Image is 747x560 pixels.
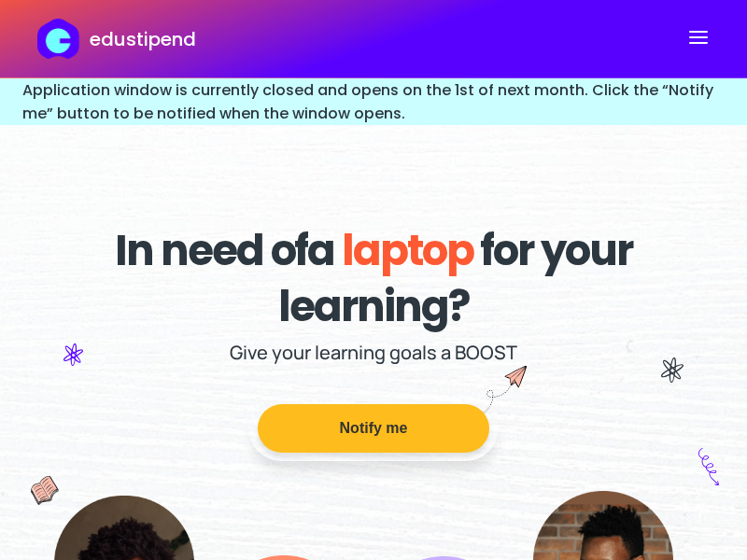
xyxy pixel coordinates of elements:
[258,404,489,453] button: Notify me
[661,357,684,383] img: icon
[54,223,693,335] h1: In need of a for your learning?
[342,221,472,280] span: laptop
[90,25,196,53] p: edustipend
[63,343,83,366] img: icon
[470,366,527,415] img: boost icon
[37,19,88,59] img: edustipend logo
[698,448,719,485] img: icon
[230,340,517,365] p: Give your learning goals a BOOST
[31,476,60,505] img: icon
[687,26,710,49] img: menu-close
[37,19,195,59] a: edustipend logoedustipend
